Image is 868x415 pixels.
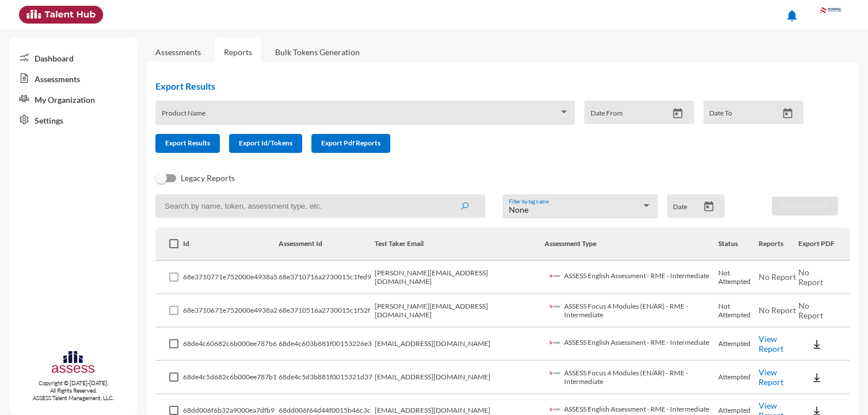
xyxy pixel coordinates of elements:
input: Search by name, token, assessment type, etc. [155,194,485,218]
button: Open calendar [778,107,798,120]
th: Export PDF [798,228,850,261]
a: Settings [9,109,137,130]
td: [PERSON_NAME][EMAIL_ADDRESS][DOMAIN_NAME] [375,294,545,328]
span: Export Pdf Reports [321,139,380,147]
span: Legacy Reports [181,171,235,185]
th: Id [183,228,279,261]
a: Bulk Tokens Generation [266,38,369,66]
td: ASSESS Focus 4 Modules (EN/AR) - RME - Intermediate [545,361,718,394]
th: Assessment Id [279,228,375,261]
h2: Export Results [155,80,813,91]
th: Test Taker Email [375,228,545,261]
span: Export Id/Tokens [239,139,292,147]
td: ASSESS Focus 4 Modules (EN/AR) - RME - Intermediate [545,294,718,328]
td: 68e3710671e752000e4938a2 [183,294,279,328]
td: 68e3710716a2730015c1fed9 [279,261,375,294]
span: No Report [798,267,823,287]
button: Download PDF [772,197,838,216]
p: Copyright © [DATE]-[DATE]. All Rights Reserved. ASSESS Talent Management, LLC. [9,379,137,402]
td: Not Attempted [718,294,759,328]
a: Assessments [9,68,137,89]
td: 68e3710516a2730015c1f52f [279,294,375,328]
td: Attempted [718,328,759,361]
button: Export Results [155,134,220,153]
a: View Report [759,367,783,387]
a: Dashboard [9,47,137,68]
button: Export Id/Tokens [229,134,302,153]
a: My Organization [9,89,137,109]
td: [EMAIL_ADDRESS][DOMAIN_NAME] [375,328,545,361]
td: 68de4c603b881f00153226e3 [279,328,375,361]
span: None [509,205,528,214]
td: 68de4c5d682c6b000ee787b1 [183,361,279,394]
th: Status [718,228,759,261]
th: Reports [759,228,798,261]
img: assesscompany-logo.png [51,349,96,377]
td: 68de4c5d3b881f0015321d37 [279,361,375,394]
mat-icon: notifications [785,9,799,22]
td: ASSESS English Assessment - RME - Intermediate [545,261,718,294]
td: 68e3710771e752000e4938a5 [183,261,279,294]
a: Assessments [155,47,201,57]
td: 68de4c60682c6b000ee787b6 [183,328,279,361]
td: [PERSON_NAME][EMAIL_ADDRESS][DOMAIN_NAME] [375,261,545,294]
td: Attempted [718,361,759,394]
button: Open calendar [699,201,719,213]
th: Assessment Type [545,228,718,261]
td: Not Attempted [718,261,759,294]
span: Download PDF [782,201,828,210]
td: [EMAIL_ADDRESS][DOMAIN_NAME] [375,361,545,394]
a: View Report [759,334,783,353]
td: ASSESS English Assessment - RME - Intermediate [545,328,718,361]
span: No Report [759,272,796,282]
button: Open calendar [668,107,688,120]
button: Export Pdf Reports [311,134,390,153]
span: Export Results [165,139,210,147]
span: No Report [759,305,796,315]
span: No Report [798,301,823,320]
a: Reports [215,38,261,66]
